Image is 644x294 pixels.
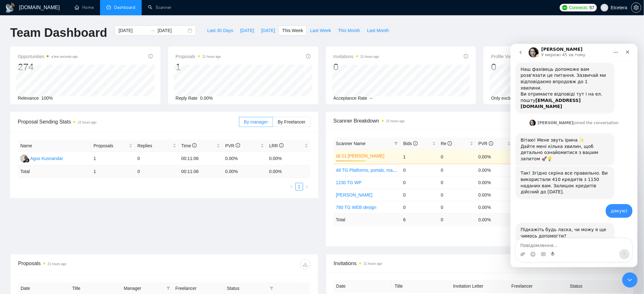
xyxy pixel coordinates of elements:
[223,152,267,165] td: 0.00%
[25,158,30,163] img: gigradar-bm.png
[364,262,382,265] time: 21 hours ago
[119,27,147,34] input: Start date
[268,284,275,293] span: filter
[392,280,451,292] th: Title
[476,150,513,164] td: 0.00%
[401,201,438,213] td: 0
[401,213,438,226] td: 6
[279,143,284,148] span: info-circle
[288,183,295,190] button: left
[562,5,567,10] img: upwork-logo.png
[176,96,198,101] span: Reply Rate
[489,141,493,146] span: info-circle
[334,259,626,267] span: Invitations
[135,140,179,152] th: Replies
[438,189,476,201] td: 0
[631,3,641,13] button: setting
[491,53,542,60] span: Profile Views
[223,165,267,178] td: 0.00 %
[227,285,267,292] span: Status
[334,280,392,292] th: Date
[338,27,360,34] span: This Month
[342,152,397,159] a: 21 [PERSON_NAME]
[511,44,638,267] iframe: Intercom live chat
[41,96,53,101] span: 100%
[401,189,438,201] td: 0
[361,55,379,58] time: 21 hours ago
[240,27,254,34] span: [DATE]
[622,272,638,288] iframe: Intercom live chat
[438,201,476,213] td: 0
[18,165,91,178] td: Total
[590,4,594,11] span: 57
[476,164,513,176] td: 0.00%
[401,176,438,189] td: 0
[91,152,135,165] td: 1
[306,54,311,58] span: info-circle
[176,61,221,73] div: 1
[476,189,513,201] td: 0.00%
[438,213,476,226] td: 0
[569,4,588,11] span: Connects:
[288,183,295,190] li: Previous Page
[135,152,179,165] td: 0
[476,176,513,189] td: 0.00%
[290,185,294,189] span: left
[438,150,476,164] td: 0
[386,119,405,123] time: 21 hours ago
[335,25,363,36] button: This Month
[78,121,96,124] time: 21 hours ago
[334,96,368,101] span: Acceptance Rate
[18,118,239,126] span: Proposal Sending Stats
[301,262,310,267] span: download
[18,140,91,152] th: Name
[106,5,111,10] span: dashboard
[51,55,78,58] time: a few seconds ago
[307,25,335,36] button: Last Week
[261,27,275,34] span: [DATE]
[267,165,310,178] td: 0.00 %
[278,119,305,124] span: By Freelancer
[181,143,197,148] span: Time
[509,280,567,292] th: Freelancer
[334,117,627,125] span: Scanner Breakdown
[491,96,555,101] span: Only exclusive agency members
[451,280,509,292] th: Invitation Letter
[267,152,310,165] td: 0.00%
[202,55,221,58] time: 21 hours ago
[403,141,417,146] span: Bids
[150,28,155,33] span: swap-right
[138,142,172,149] span: Replies
[176,53,221,60] span: Proposals
[179,165,223,178] td: 00:11:06
[237,25,258,36] button: [DATE]
[91,140,135,152] th: Proposals
[631,5,641,10] a: setting
[336,180,362,185] a: 1230 TG WP
[448,141,452,146] span: info-circle
[179,152,223,165] td: 00:11:06
[567,280,626,292] th: Status
[166,286,170,290] span: filter
[336,192,373,197] a: [PERSON_NAME]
